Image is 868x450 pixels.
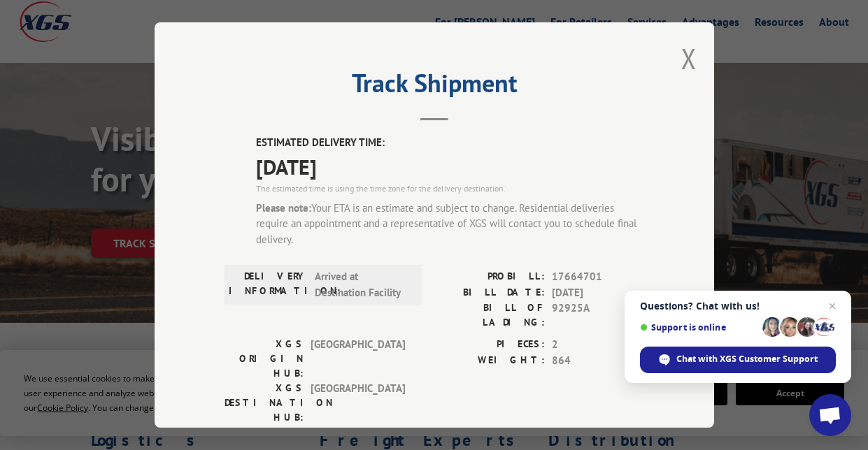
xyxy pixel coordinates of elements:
[311,381,405,425] span: [GEOGRAPHIC_DATA]
[256,201,311,215] strong: Please note:
[256,151,644,182] span: [DATE]
[225,73,644,100] h2: Track Shipment
[434,300,545,330] label: BILL OF LADING:
[552,337,644,353] span: 2
[434,353,545,369] label: WEIGHT:
[434,269,545,285] label: PROBILL:
[256,135,644,151] label: ESTIMATED DELIVERY TIME:
[552,300,644,330] span: 92925A
[256,182,644,195] div: The estimated time is using the time zone for the delivery destination.
[681,40,697,77] button: Close modal
[225,381,304,425] label: XGS DESTINATION HUB:
[225,337,304,381] label: XGS ORIGIN HUB:
[315,269,409,300] span: Arrived at Destination Facility
[256,201,644,248] div: Your ETA is an estimate and subject to change. Residential deliveries require an appointment and ...
[640,347,836,373] div: Chat with XGS Customer Support
[311,337,405,381] span: [GEOGRAPHIC_DATA]
[434,285,545,301] label: BILL DATE:
[640,322,757,333] span: Support is online
[809,394,851,436] div: Open chat
[552,285,644,301] span: [DATE]
[434,337,545,353] label: PIECES:
[229,269,308,300] label: DELIVERY INFORMATION:
[552,353,644,369] span: 864
[824,298,841,314] span: Close chat
[640,300,836,312] span: Questions? Chat with us!
[552,269,644,285] span: 17664701
[676,353,818,365] span: Chat with XGS Customer Support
